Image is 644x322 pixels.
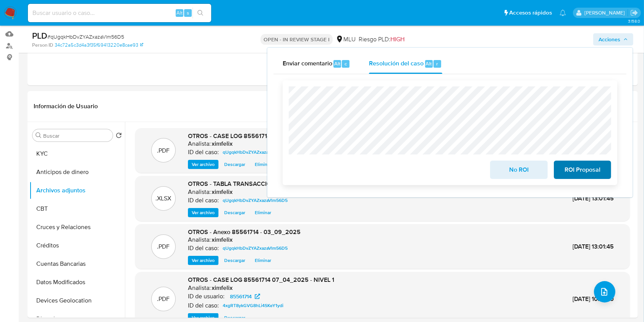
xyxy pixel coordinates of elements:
button: Volver al orden por defecto [116,132,122,141]
a: qUgqkHbDvZYAZxazaVlm56D5 [220,244,291,253]
span: OTROS - Anexo 85561714 - 03_09_2025 [188,228,301,236]
input: Buscar [43,132,110,139]
button: Datos Modificados [29,273,125,291]
button: Buscar [36,132,42,138]
span: Alt [176,9,183,16]
span: Riesgo PLD: [359,35,405,44]
p: Analista: [188,284,211,292]
span: Acciones [599,33,620,46]
span: Eliminar [255,257,271,264]
h6: ximfelix [212,284,233,292]
button: Ver archivo [188,160,218,169]
span: c [345,60,347,67]
p: ID de usuario: [188,293,225,300]
span: Alt [334,60,340,67]
button: CBT [29,200,125,218]
button: Créditos [29,236,125,255]
span: qUgqkHbDvZYAZxazaVlm56D5 [223,244,288,253]
a: Salir [630,9,638,17]
span: qUgqkHbDvZYAZxazaVlm56D5 [223,148,288,157]
b: Person ID [32,42,53,49]
span: Ver archivo [192,257,215,264]
button: Eliminar [251,208,275,217]
b: PLD [32,29,47,42]
p: .PDF [157,146,170,155]
p: ID del caso: [188,148,219,156]
span: ROI Proposal [564,161,601,178]
span: # qUgqkHbDvZYAZxazaVlm56D5 [47,33,124,41]
span: OTROS - CASE LOG 85561714 - 03_09_2025 - NIVEL 1 [188,132,338,140]
p: ID del caso: [188,302,219,309]
span: HIGH [390,35,405,44]
button: Descargar [220,160,249,169]
span: Descargar [224,314,245,322]
h1: Información de Usuario [34,102,98,110]
button: Archivos adjuntos [29,181,125,200]
button: Descargar [220,256,249,265]
p: ximena.felix@mercadolibre.com [584,9,628,16]
p: Analista: [188,140,211,148]
span: [DATE] 10:41:40 [573,294,614,303]
p: .PDF [157,295,170,303]
span: OTROS - TABLA TRANSACCIONAL 85561714 03 [188,179,320,188]
button: upload-file [594,281,615,302]
p: ID del caso: [188,197,219,204]
span: r [436,60,438,67]
input: Buscar usuario o caso... [28,8,211,18]
a: 34c72a5c3d4a3f35f69413220e8cae93 [55,42,143,49]
h6: ximfelix [212,236,233,244]
span: 3.158.0 [628,18,640,24]
button: Ver archivo [188,208,218,217]
div: MLU [336,35,356,44]
p: .PDF [157,242,170,251]
span: Descargar [224,209,245,216]
span: No ROI [500,161,537,178]
span: Ver archivo [192,314,215,322]
span: Descargar [224,257,245,264]
span: Alt [426,60,432,67]
button: search-icon [193,8,208,18]
button: Eliminar [251,256,275,265]
button: Cruces y Relaciones [29,218,125,236]
button: Ver archivo [188,256,218,265]
p: Analista: [188,236,211,244]
span: 85561714 [230,292,252,301]
span: Eliminar [255,209,271,216]
button: Eliminar [251,160,275,169]
span: Descargar [224,161,245,168]
button: Acciones [593,33,633,46]
span: Eliminar [255,161,271,168]
a: qUgqkHbDvZYAZxazaVlm56D5 [220,196,291,205]
button: Cuentas Bancarias [29,255,125,273]
span: s [187,9,189,16]
span: [DATE] 13:01:45 [573,242,614,251]
span: Ver archivo [192,161,215,168]
button: No ROI [490,161,547,179]
h6: ximfelix [212,140,233,148]
p: OPEN - IN REVIEW STAGE I [261,34,333,45]
p: Analista: [188,188,211,196]
span: [DATE] 13:01:45 [573,194,614,203]
a: qUgqkHbDvZYAZxazaVlm56D5 [220,148,291,157]
span: Ver archivo [192,209,215,216]
span: Enviar comentario [283,59,332,68]
span: OTROS - CASE LOG 85561714 07_04_2025 - NIVEL 1 [188,275,334,284]
a: Notificaciones [560,10,566,16]
button: Anticipos de dinero [29,163,125,181]
button: Descargar [220,208,249,217]
a: 85561714 [225,292,265,301]
button: KYC [29,145,125,163]
span: Resolución del caso [369,59,424,68]
h6: ximfelix [212,188,233,196]
p: ID del caso: [188,244,219,252]
span: qUgqkHbDvZYAZxazaVlm56D5 [223,196,288,205]
button: ROI Proposal [554,161,611,179]
a: 4xgRT8ykGVG8hLi4SKeY1ydi [220,301,286,310]
p: .XLSX [156,194,172,203]
span: 4xgRT8ykGVG8hLi4SKeY1ydi [223,301,283,310]
span: Accesos rápidos [509,9,552,17]
button: Devices Geolocation [29,291,125,310]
